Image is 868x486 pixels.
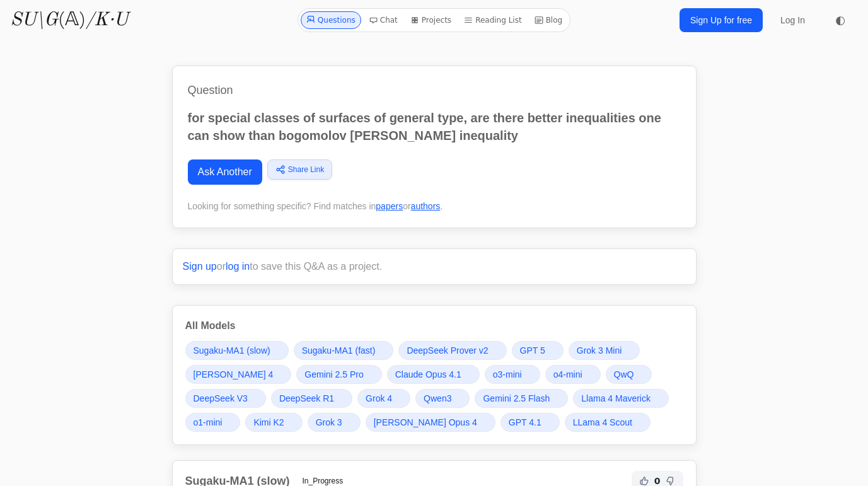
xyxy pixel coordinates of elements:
span: DeepSeek V3 [194,392,248,405]
span: Claude Opus 4.1 [395,368,461,381]
a: Grok 4 [357,389,410,408]
a: Grok 3 Mini [569,341,640,360]
button: ◐ [828,8,853,33]
a: Sign up [183,261,217,272]
a: Projects [405,11,456,29]
a: GPT 5 [512,341,564,360]
div: Looking for something specific? Find matches in or . [188,200,681,212]
span: Grok 3 Mini [577,344,622,357]
a: [PERSON_NAME] Opus 4 [366,413,495,432]
a: Gemini 2.5 Pro [296,365,381,384]
span: Sugaku-MA1 (slow) [194,344,270,357]
span: DeepSeek R1 [279,392,334,405]
span: Gemini 2.5 Pro [304,368,363,381]
a: GPT 4.1 [501,413,560,432]
p: or to save this Q&A as a project. [183,259,686,274]
span: GPT 5 [520,344,545,357]
a: DeepSeek V3 [185,389,266,408]
a: Gemini 2.5 Flash [475,389,568,408]
a: papers [376,201,403,211]
a: Qwen3 [415,389,470,408]
a: Chat [364,11,403,29]
a: Blog [529,11,568,29]
span: LLama 4 Scout [573,416,632,429]
span: [PERSON_NAME] Opus 4 [374,416,477,429]
h3: All Models [185,318,683,333]
span: GPT 4.1 [509,416,541,429]
a: Questions [301,11,361,29]
span: ◐ [835,14,845,26]
h1: Question [188,81,681,99]
span: Qwen3 [424,392,451,405]
a: DeepSeek Prover v2 [398,341,506,360]
a: [PERSON_NAME] 4 [185,365,292,384]
i: /K·U [86,11,128,30]
a: log in [226,261,250,272]
span: DeepSeek Prover v2 [407,344,488,357]
a: Claude Opus 4.1 [387,365,480,384]
a: DeepSeek R1 [271,389,352,408]
a: Reading List [459,11,527,29]
a: o3-mini [485,365,540,384]
a: LLama 4 Scout [565,413,651,432]
span: Sugaku-MA1 (fast) [302,344,376,357]
a: o1-mini [185,413,241,432]
a: Kimi K2 [245,413,302,432]
a: Log In [773,9,813,32]
span: Llama 4 Maverick [581,392,651,405]
span: Kimi K2 [253,416,284,429]
a: o4-mini [545,365,601,384]
a: Llama 4 Maverick [573,389,669,408]
span: o1-mini [194,416,223,429]
a: Grok 3 [308,413,361,432]
a: Sign Up for free [680,8,763,32]
a: Sugaku-MA1 (fast) [294,341,394,360]
span: Grok 3 [316,416,342,429]
a: authors [411,201,441,211]
span: [PERSON_NAME] 4 [194,368,274,381]
span: o4-mini [553,368,582,381]
p: for special classes of surfaces of general type, are there better inequalities one can show than ... [188,109,681,144]
a: Sugaku-MA1 (slow) [185,341,289,360]
a: QwQ [606,365,652,384]
span: Grok 4 [366,392,392,405]
a: SU\G(𝔸)/K·U [10,9,128,32]
span: o3-mini [493,368,522,381]
i: SU\G [10,11,58,30]
span: QwQ [614,368,634,381]
span: Gemini 2.5 Flash [483,392,550,405]
span: Share Link [288,164,324,175]
a: Ask Another [188,159,262,185]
